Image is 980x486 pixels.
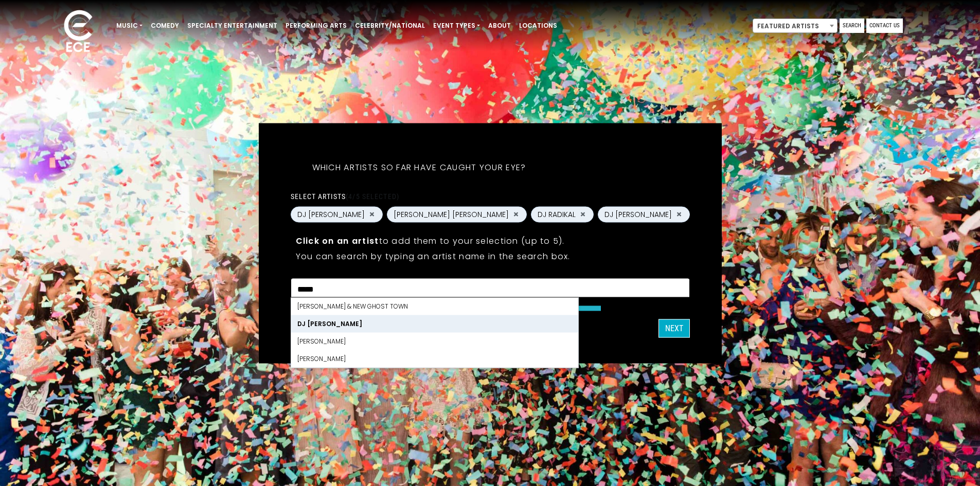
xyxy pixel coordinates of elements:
[394,209,509,220] span: [PERSON_NAME] [PERSON_NAME]
[291,315,578,332] li: DJ [PERSON_NAME]
[297,284,572,294] textarea: Search
[346,192,399,200] span: (4/5 selected)
[351,17,429,34] a: Celebrity/National
[183,17,281,34] a: Specialty Entertainment
[296,235,379,246] strong: Click on an artist
[840,19,864,33] a: Search
[753,19,838,33] span: Featured Artists
[296,249,685,262] p: You can search by typing an artist name in the search box.
[753,19,837,33] span: Featured Artists
[429,17,484,34] a: Event Types
[512,210,520,219] button: Remove DJ ELLIOTT NESS
[291,149,548,186] h5: Which artists so far have caught your eye?
[368,210,376,219] button: Remove DJ Allure
[579,210,587,219] button: Remove DJ RADIKAL
[52,7,104,57] img: ece_new_logo_whitev2-1.png
[291,297,578,315] li: [PERSON_NAME] & New Ghost Town
[147,17,183,34] a: Comedy
[658,319,690,337] button: Next
[291,332,578,350] li: [PERSON_NAME]
[296,234,685,247] p: to add them to your selection (up to 5).
[538,209,576,220] span: DJ RADIKAL
[515,17,561,34] a: Locations
[604,209,672,220] span: DJ [PERSON_NAME]
[866,19,903,33] a: Contact Us
[112,17,147,34] a: Music
[291,350,578,367] li: [PERSON_NAME]
[291,191,399,201] label: Select artists
[484,17,515,34] a: About
[675,210,683,219] button: Remove DJ Seth Felder
[281,17,351,34] a: Performing Arts
[297,209,365,220] span: DJ [PERSON_NAME]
